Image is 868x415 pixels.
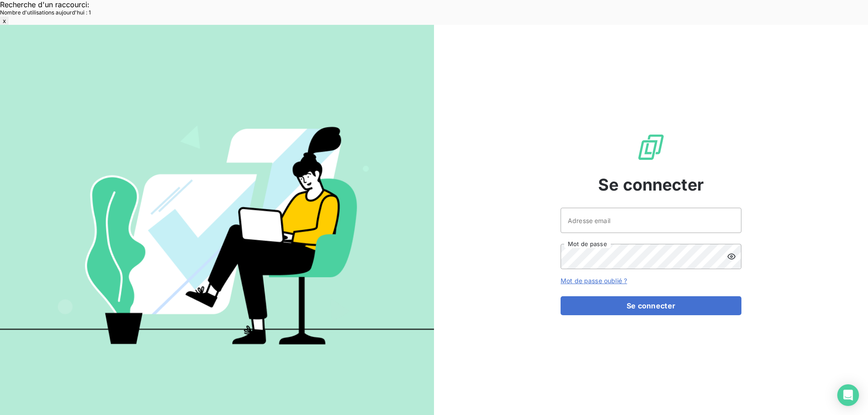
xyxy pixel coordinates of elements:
a: Mot de passe oublié ? [561,277,627,284]
img: Logo LeanPay [637,133,665,162]
span: Se connecter [598,173,704,197]
button: Se connecter [561,296,741,315]
input: placeholder [561,208,741,233]
div: Open Intercom Messenger [837,384,859,406]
